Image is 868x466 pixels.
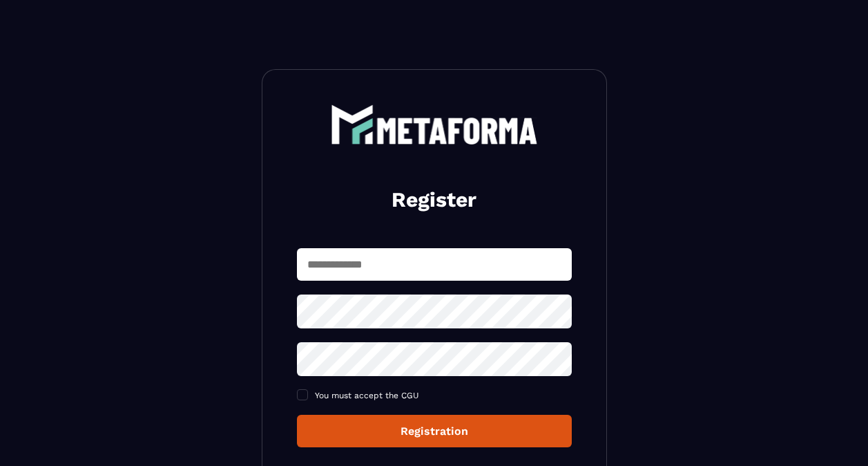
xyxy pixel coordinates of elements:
button: Registration [297,415,572,447]
a: logo [297,104,572,145]
span: You must accept the CGU [315,391,419,400]
img: logo [331,104,538,145]
div: Registration [308,425,561,438]
h2: Register [314,186,555,214]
